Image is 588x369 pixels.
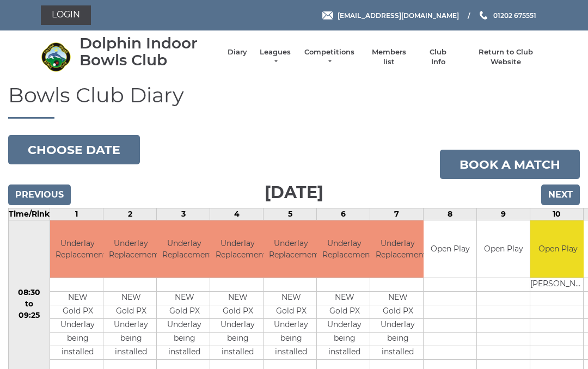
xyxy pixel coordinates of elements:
img: Phone us [480,11,487,20]
td: 1 [50,208,103,220]
td: [PERSON_NAME] [530,278,585,291]
td: Underlay Replacement [103,220,158,278]
a: Phone us 01202 675551 [478,10,536,21]
td: Gold PX [157,305,212,318]
td: Gold PX [210,305,265,318]
td: being [264,332,318,346]
td: Underlay Replacement [317,220,372,278]
td: being [210,332,265,346]
img: Dolphin Indoor Bowls Club [41,42,71,72]
td: being [50,332,105,346]
a: Competitions [303,47,356,67]
td: Time/Rink [9,208,50,220]
a: Email [EMAIL_ADDRESS][DOMAIN_NAME] [322,10,459,21]
td: 5 [264,208,317,220]
input: Next [541,184,580,205]
td: being [370,332,425,346]
td: Underlay Replacement [50,220,105,278]
a: Club Info [422,47,454,67]
a: Diary [228,47,247,57]
td: installed [264,346,318,359]
button: Choose date [8,135,140,164]
td: Underlay [317,318,372,332]
td: NEW [317,291,372,305]
td: Underlay [103,318,158,332]
td: Underlay Replacement [210,220,265,278]
td: Gold PX [370,305,425,318]
div: Dolphin Indoor Bowls Club [79,35,217,69]
td: NEW [370,291,425,305]
span: 01202 675551 [493,11,536,19]
td: being [103,332,158,346]
td: installed [370,346,425,359]
td: installed [50,346,105,359]
td: 7 [370,208,424,220]
td: 6 [317,208,370,220]
td: Underlay Replacement [157,220,212,278]
td: 2 [103,208,157,220]
td: being [157,332,212,346]
td: Underlay [50,318,105,332]
td: Underlay [157,318,212,332]
img: Email [322,11,333,20]
td: Underlay Replacement [370,220,425,278]
td: Open Play [477,220,530,278]
td: installed [103,346,158,359]
h1: Bowls Club Diary [8,84,580,119]
td: NEW [50,291,105,305]
a: Login [41,5,91,25]
td: 9 [477,208,530,220]
span: [EMAIL_ADDRESS][DOMAIN_NAME] [338,11,459,19]
td: Underlay [264,318,318,332]
td: NEW [157,291,212,305]
td: installed [157,346,212,359]
td: NEW [264,291,318,305]
a: Book a match [440,150,580,179]
td: Gold PX [103,305,158,318]
td: being [317,332,372,346]
td: 4 [210,208,264,220]
a: Return to Club Website [465,47,547,67]
td: 10 [530,208,584,220]
input: Previous [8,184,71,205]
td: installed [317,346,372,359]
td: Gold PX [317,305,372,318]
td: Open Play [530,220,585,278]
td: Gold PX [50,305,105,318]
td: NEW [103,291,158,305]
td: Gold PX [264,305,318,318]
a: Members list [366,47,411,67]
td: Underlay Replacement [264,220,318,278]
td: 8 [424,208,477,220]
td: Open Play [424,220,476,278]
td: Underlay [210,318,265,332]
td: NEW [210,291,265,305]
td: 3 [157,208,210,220]
td: Underlay [370,318,425,332]
td: installed [210,346,265,359]
a: Leagues [258,47,292,67]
